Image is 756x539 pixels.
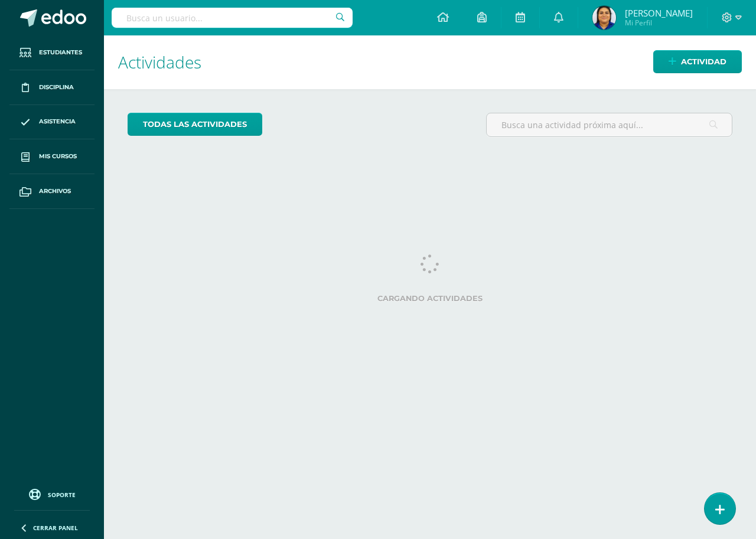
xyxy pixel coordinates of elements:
a: Mis cursos [9,139,94,174]
span: Estudiantes [39,48,82,57]
span: Disciplina [39,83,74,92]
span: Cerrar panel [33,524,78,532]
a: Soporte [14,486,90,502]
span: Mis cursos [39,152,77,161]
a: Asistencia [9,105,94,140]
h1: Actividades [118,35,742,89]
input: Busca un usuario... [112,8,353,28]
input: Busca una actividad próxima aquí... [487,113,732,136]
a: Actividad [653,50,742,73]
span: [PERSON_NAME] [625,7,693,19]
span: Asistencia [39,117,76,126]
span: Archivos [39,187,71,196]
a: Estudiantes [9,35,94,70]
span: Mi Perfil [625,18,693,28]
span: Actividad [681,51,726,73]
a: Archivos [9,174,94,209]
a: Disciplina [9,70,94,105]
img: a5e77f9f7bcd106dd1e8203e9ef801de.png [592,6,616,30]
a: todas las Actividades [128,113,262,136]
span: Soporte [48,491,76,499]
label: Cargando actividades [128,294,732,303]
